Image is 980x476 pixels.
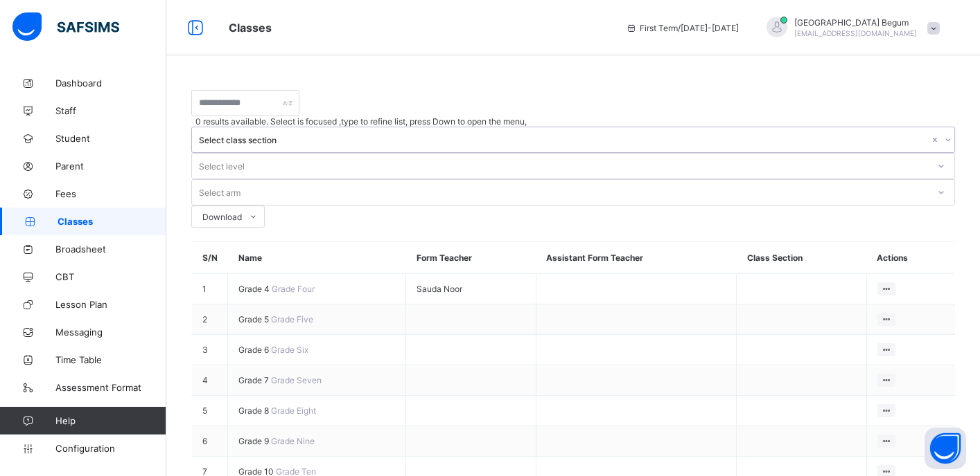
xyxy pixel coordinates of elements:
span: Student [55,133,166,144]
span: Sauda Noor [417,284,462,294]
span: CBT [55,271,166,282]
span: Grade 7 [238,375,271,385]
td: 3 [192,335,228,365]
span: Grade 4 [238,284,272,294]
td: 1 [192,274,228,304]
td: 4 [192,365,228,396]
span: session/term information [626,23,739,33]
th: Name [228,242,406,274]
div: Select arm [199,179,240,205]
th: Class Section [737,242,866,274]
span: Configuration [55,443,166,454]
span: Grade Eight [271,405,316,416]
span: Grade Four [272,284,315,294]
div: Shumsunnahar Begum [753,17,947,39]
span: Classes [58,216,166,227]
span: Grade 5 [238,314,271,324]
span: Grade 8 [238,405,271,416]
th: Form Teacher [406,242,536,274]
span: Grade 9 [238,436,271,446]
span: [GEOGRAPHIC_DATA] Begum [794,17,917,28]
span: 0 results available. Select is focused ,type to refine list, press Down to open the menu, [193,116,527,127]
span: Broadsheet [55,244,166,255]
span: Grade Five [271,314,313,324]
span: Help [55,415,166,426]
div: Select level [199,153,245,179]
td: 6 [192,426,228,457]
span: Lesson Plan [55,299,166,310]
span: [EMAIL_ADDRESS][DOMAIN_NAME] [794,29,917,37]
span: Fees [55,188,166,199]
span: Classes [229,21,272,35]
td: 5 [192,396,228,426]
span: Parent [55,161,166,172]
th: Assistant Form Teacher [536,242,737,274]
th: Actions [866,242,955,274]
div: Select class section [199,135,929,145]
span: Time Table [55,354,166,365]
td: 2 [192,304,228,335]
span: Messaging [55,327,166,338]
span: Dashboard [55,77,166,89]
th: S/N [192,242,228,274]
button: Open asap [925,428,966,469]
span: Staff [55,105,166,116]
span: Grade 6 [238,345,271,355]
span: Download [202,212,242,222]
span: Grade Seven [271,375,322,385]
img: safsims [12,12,119,42]
span: Grade Nine [271,436,315,446]
span: Grade Six [271,345,308,355]
span: Assessment Format [55,382,166,393]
